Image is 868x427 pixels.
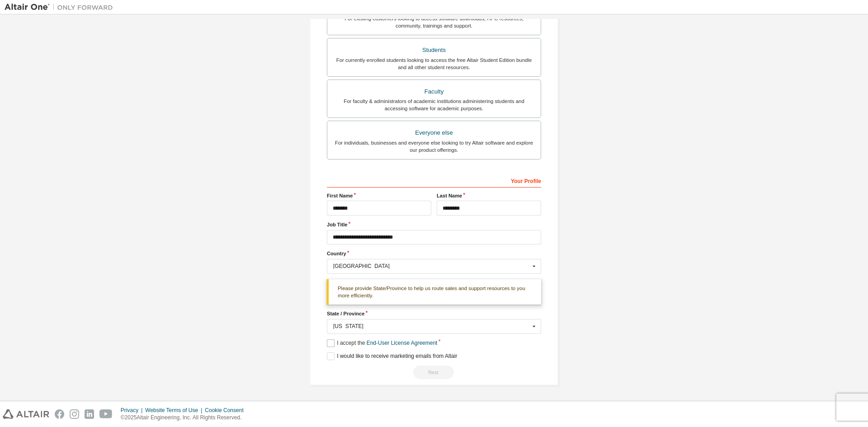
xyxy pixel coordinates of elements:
div: For currently enrolled students looking to access the free Altair Student Edition bundle and all ... [333,56,535,71]
div: For faculty & administrators of academic institutions administering students and accessing softwa... [333,98,535,112]
div: Your Profile [327,173,541,188]
label: I accept the [327,339,437,347]
label: State / Province [327,310,541,317]
div: Privacy [121,407,145,414]
div: For existing customers looking to access software downloads, HPC resources, community, trainings ... [333,15,535,29]
label: Job Title [327,221,541,228]
div: Faculty [333,85,535,98]
img: linkedin.svg [85,409,94,419]
div: Students [333,44,535,56]
div: Read and acccept EULA to continue [327,366,541,379]
img: instagram.svg [70,409,79,419]
img: youtube.svg [99,409,113,419]
div: [US_STATE] [333,324,530,329]
a: End-User License Agreement [367,340,438,346]
label: Last Name [437,192,541,199]
div: Everyone else [333,127,535,139]
label: I would like to receive marketing emails from Altair [327,352,457,360]
img: facebook.svg [55,409,64,419]
div: [GEOGRAPHIC_DATA] [333,263,530,269]
label: First Name [327,192,431,199]
div: For individuals, businesses and everyone else looking to try Altair software and explore our prod... [333,139,535,154]
div: Cookie Consent [205,407,249,414]
label: Country [327,250,541,257]
p: © 2025 Altair Engineering, Inc. All Rights Reserved. [121,414,249,422]
div: Website Terms of Use [145,407,205,414]
div: Please provide State/Province to help us route sales and support resources to you more efficiently. [327,279,541,305]
img: altair_logo.svg [3,409,49,419]
img: Altair One [5,3,118,12]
